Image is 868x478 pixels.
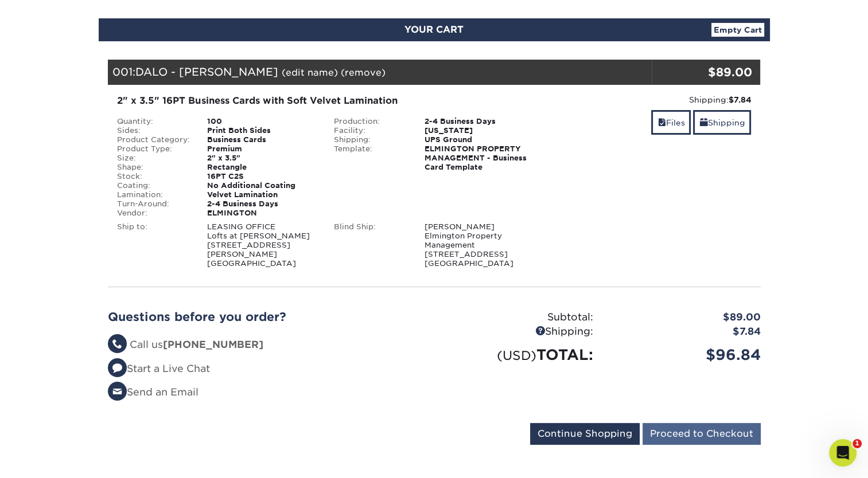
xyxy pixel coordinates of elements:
a: (remove) [341,67,386,78]
a: Shipping [693,110,751,135]
div: ELMINGTON PROPERTY MANAGEMENT - Business Card Template [416,144,543,172]
small: (USD) [497,348,536,363]
div: 2-4 Business Days [198,199,325,209]
div: Sides: [108,126,199,135]
div: Shipping: [551,94,752,105]
div: [PERSON_NAME] Elmington Property Management [STREET_ADDRESS] [GEOGRAPHIC_DATA] [416,222,543,268]
a: Empty Cart [711,23,764,37]
div: No Additional Coating [198,181,325,190]
div: ELMINGTON [198,209,325,218]
div: 001: [108,60,652,85]
a: (edit name) [282,67,338,78]
span: 1 [853,439,862,448]
iframe: Intercom live chat [829,439,857,467]
div: Rectangle [198,163,325,172]
li: Call us [108,338,426,352]
div: $7.84 [602,324,769,339]
div: TOTAL: [434,344,602,366]
div: Size: [108,154,199,163]
strong: $7.84 [728,95,751,104]
div: Coating: [108,181,199,190]
div: Template: [325,144,416,172]
div: Turn-Around: [108,199,199,209]
h2: Questions before you order? [108,310,426,324]
div: 2" x 3.5" 16PT Business Cards with Soft Velvet Lamination [117,94,534,108]
div: 100 [198,117,325,126]
div: Stock: [108,172,199,181]
input: Proceed to Checkout [643,423,761,445]
div: Product Category: [108,135,199,144]
strong: [PHONE_NUMBER] [163,339,263,350]
div: UPS Ground [416,135,543,144]
a: Start a Live Chat [108,363,210,374]
div: Facility: [325,126,416,135]
div: 2-4 Business Days [416,117,543,126]
div: Subtotal: [434,310,602,325]
div: LEASING OFFICE Lofts at [PERSON_NAME] [STREET_ADDRESS][PERSON_NAME] [GEOGRAPHIC_DATA] [198,222,325,268]
div: $89.00 [602,310,769,325]
div: Business Cards [198,135,325,144]
div: Ship to: [108,222,199,268]
input: Continue Shopping [530,423,640,445]
div: Shipping: [434,324,602,339]
div: Print Both Sides [198,126,325,135]
div: 16PT C2S [198,172,325,181]
span: shipping [699,118,707,127]
div: Blind Ship: [325,222,416,268]
div: Velvet Lamination [198,190,325,199]
div: Production: [325,117,416,126]
div: 2" x 3.5" [198,154,325,163]
div: Shipping: [325,135,416,144]
div: Quantity: [108,117,199,126]
span: YOUR CART [404,24,464,35]
span: files [657,118,665,127]
div: Premium [198,144,325,154]
a: Send an Email [108,386,198,398]
div: Product Type: [108,144,199,154]
a: Files [651,110,691,135]
div: Shape: [108,163,199,172]
div: Lamination: [108,190,199,199]
div: [US_STATE] [416,126,543,135]
div: $96.84 [602,344,769,366]
div: $89.00 [652,64,752,81]
span: DALO - [PERSON_NAME] [135,65,278,78]
div: Vendor: [108,209,199,218]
